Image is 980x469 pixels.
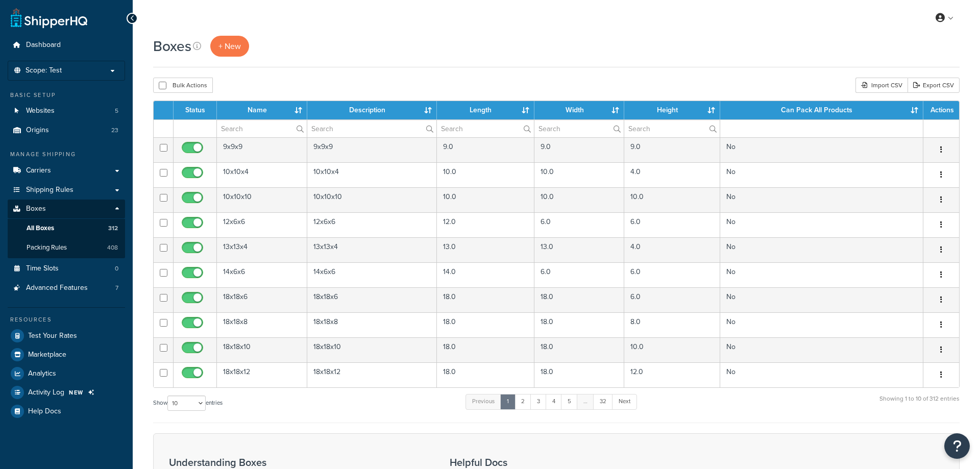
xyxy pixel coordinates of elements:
[217,287,307,312] td: 18x18x6
[307,337,436,362] td: 18x18x10
[8,102,125,120] a: Websites 5
[720,137,923,162] td: No
[577,394,594,409] a: …
[217,312,307,337] td: 18x18x8
[593,394,613,409] a: 32
[437,101,534,119] th: Length : activate to sort column ascending
[115,284,118,292] span: 7
[624,187,720,212] td: 10.0
[450,457,610,468] h3: Helpful Docs
[944,433,970,459] button: Open Resource Center
[8,36,125,55] li: Dashboard
[217,137,307,162] td: 9x9x9
[720,262,923,287] td: No
[624,137,720,162] td: 9.0
[169,457,424,468] h3: Understanding Boxes
[561,394,578,409] a: 5
[28,369,56,378] span: Analytics
[437,312,534,337] td: 18.0
[8,150,125,159] div: Manage Shipping
[624,237,720,262] td: 4.0
[624,312,720,337] td: 8.0
[307,312,436,337] td: 18x18x8
[217,187,307,212] td: 10x10x10
[624,120,719,137] input: Search
[307,212,436,237] td: 12x6x6
[108,224,118,233] span: 312
[720,187,923,212] td: No
[8,200,125,218] a: Boxes
[437,137,534,162] td: 9.0
[8,181,125,200] li: Shipping Rules
[8,259,125,278] li: Time Slots
[28,351,66,359] span: Marketplace
[28,407,61,416] span: Help Docs
[855,78,908,93] div: Import CSV
[624,337,720,362] td: 10.0
[26,205,46,213] span: Boxes
[534,212,624,237] td: 6.0
[534,337,624,362] td: 18.0
[534,120,624,137] input: Search
[307,137,436,162] td: 9x9x9
[534,137,624,162] td: 9.0
[167,396,206,411] select: Showentries
[8,121,125,140] li: Origins
[8,161,125,180] a: Carriers
[27,224,54,233] span: All Boxes
[218,40,241,52] span: + New
[8,102,125,120] li: Websites
[624,287,720,312] td: 6.0
[153,396,223,411] label: Show entries
[26,66,62,75] span: Scope: Test
[465,394,501,409] a: Previous
[217,101,307,119] th: Name : activate to sort column ascending
[8,279,125,298] a: Advanced Features 7
[26,264,59,273] span: Time Slots
[8,315,125,324] div: Resources
[115,107,118,115] span: 5
[174,101,217,119] th: Status
[26,41,61,50] span: Dashboard
[217,262,307,287] td: 14x6x6
[8,219,125,238] a: All Boxes 312
[923,101,959,119] th: Actions
[624,262,720,287] td: 6.0
[720,162,923,187] td: No
[514,394,531,409] a: 2
[111,126,118,135] span: 23
[612,394,637,409] a: Next
[69,388,84,397] span: NEW
[8,238,125,257] a: Packing Rules 408
[27,243,67,252] span: Packing Rules
[879,393,960,415] div: Showing 1 to 10 of 312 entries
[437,337,534,362] td: 18.0
[437,187,534,212] td: 10.0
[11,8,87,28] a: ShipperHQ Home
[8,327,125,345] a: Test Your Rates
[720,237,923,262] td: No
[437,262,534,287] td: 14.0
[530,394,547,409] a: 3
[217,337,307,362] td: 18x18x10
[307,101,436,119] th: Description : activate to sort column ascending
[8,402,125,421] a: Help Docs
[26,126,49,135] span: Origins
[307,162,436,187] td: 10x10x4
[28,388,64,397] span: Activity Log
[8,383,125,402] li: Activity Log
[307,262,436,287] td: 14x6x6
[8,383,125,402] a: Activity Log NEW
[437,362,534,387] td: 18.0
[153,36,191,56] h1: Boxes
[8,279,125,298] li: Advanced Features
[534,101,624,119] th: Width : activate to sort column ascending
[8,238,125,257] li: Packing Rules
[720,212,923,237] td: No
[115,264,118,273] span: 0
[8,345,125,364] a: Marketplace
[720,312,923,337] td: No
[153,78,213,93] button: Bulk Actions
[307,237,436,262] td: 13x13x4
